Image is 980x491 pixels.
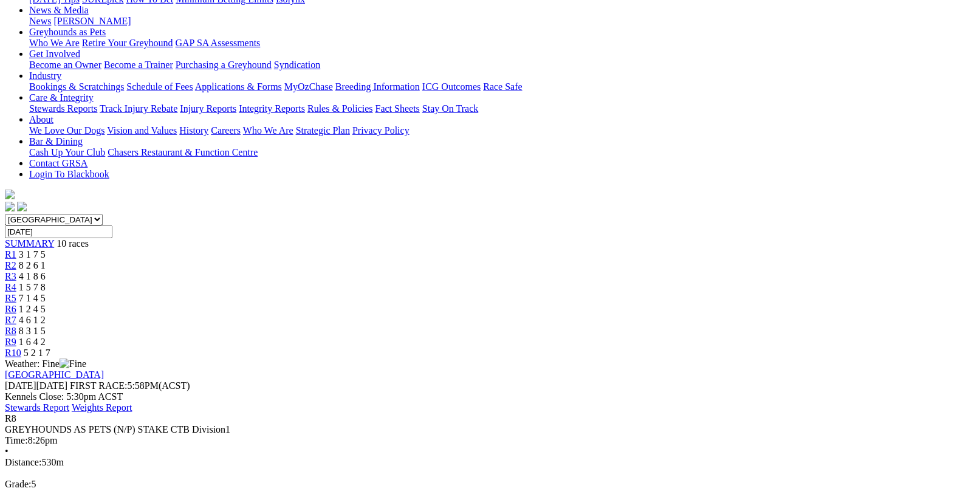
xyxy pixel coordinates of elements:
a: GAP SA Assessments [176,38,261,48]
a: Care & Integrity [29,92,94,103]
a: Syndication [274,60,320,70]
div: 530m [5,457,975,468]
span: R8 [5,413,16,424]
a: Weights Report [72,402,132,413]
a: We Love Our Dogs [29,125,105,136]
a: Applications & Forms [195,81,282,92]
a: Purchasing a Greyhound [176,60,272,70]
span: 7 1 4 5 [19,293,46,303]
span: 4 1 8 6 [19,271,46,281]
span: Weather: Fine [5,359,86,369]
div: News & Media [29,16,975,27]
div: Industry [29,81,975,92]
input: Select date [5,225,112,238]
a: R3 [5,271,16,281]
a: Login To Blackbook [29,169,109,179]
div: About [29,125,975,136]
div: Kennels Close: 5:30pm ACST [5,391,975,402]
a: Contact GRSA [29,158,87,168]
span: Time: [5,435,28,445]
a: About [29,114,53,125]
a: Track Injury Rebate [100,103,177,114]
span: 4 6 1 2 [19,315,46,325]
a: Greyhounds as Pets [29,27,106,37]
img: logo-grsa-white.png [5,190,15,199]
img: facebook.svg [5,202,15,211]
a: Integrity Reports [239,103,305,114]
a: Strategic Plan [296,125,350,136]
a: Industry [29,70,61,81]
a: R1 [5,249,16,259]
span: 3 1 7 5 [19,249,46,259]
span: 8 3 1 5 [19,326,46,336]
a: Chasers Restaurant & Function Centre [108,147,258,157]
div: Get Involved [29,60,975,70]
a: SUMMARY [5,238,54,249]
a: Bar & Dining [29,136,83,146]
span: FIRST RACE: [70,380,127,391]
a: History [179,125,208,136]
a: News [29,16,51,26]
a: Stewards Reports [29,103,97,114]
a: Bookings & Scratchings [29,81,124,92]
a: Become an Owner [29,60,101,70]
a: Injury Reports [180,103,236,114]
a: Stay On Track [422,103,478,114]
a: Retire Your Greyhound [82,38,173,48]
a: R5 [5,293,16,303]
span: 8 2 6 1 [19,260,46,270]
img: twitter.svg [17,202,27,211]
a: News & Media [29,5,89,15]
a: R8 [5,326,16,336]
span: 1 6 4 2 [19,337,46,347]
a: MyOzChase [284,81,333,92]
a: R9 [5,337,16,347]
a: Become a Trainer [104,60,173,70]
a: Fact Sheets [375,103,420,114]
span: 1 2 4 5 [19,304,46,314]
a: Rules & Policies [307,103,373,114]
a: R7 [5,315,16,325]
a: R6 [5,304,16,314]
span: 5:58PM(ACST) [70,380,190,391]
div: Care & Integrity [29,103,975,114]
span: 5 2 1 7 [24,348,50,358]
a: Who We Are [243,125,293,136]
div: 5 [5,479,975,490]
a: R4 [5,282,16,292]
span: [DATE] [5,380,36,391]
a: R2 [5,260,16,270]
span: • [5,446,9,456]
a: [GEOGRAPHIC_DATA] [5,369,104,380]
a: Cash Up Your Club [29,147,105,157]
a: Get Involved [29,49,80,59]
a: Race Safe [483,81,522,92]
a: Privacy Policy [352,125,409,136]
a: ICG Outcomes [422,81,481,92]
a: [PERSON_NAME] [53,16,131,26]
div: Bar & Dining [29,147,975,158]
a: Stewards Report [5,402,69,413]
img: Fine [60,359,86,369]
a: Careers [211,125,241,136]
span: Grade: [5,479,32,489]
div: GREYHOUNDS AS PETS (N/P) STAKE CTB Division1 [5,424,975,435]
a: R10 [5,348,21,358]
span: Distance: [5,457,41,467]
div: Greyhounds as Pets [29,38,975,49]
a: Vision and Values [107,125,177,136]
span: 10 races [57,238,89,249]
a: Breeding Information [335,81,420,92]
a: Schedule of Fees [126,81,193,92]
span: [DATE] [5,380,67,391]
